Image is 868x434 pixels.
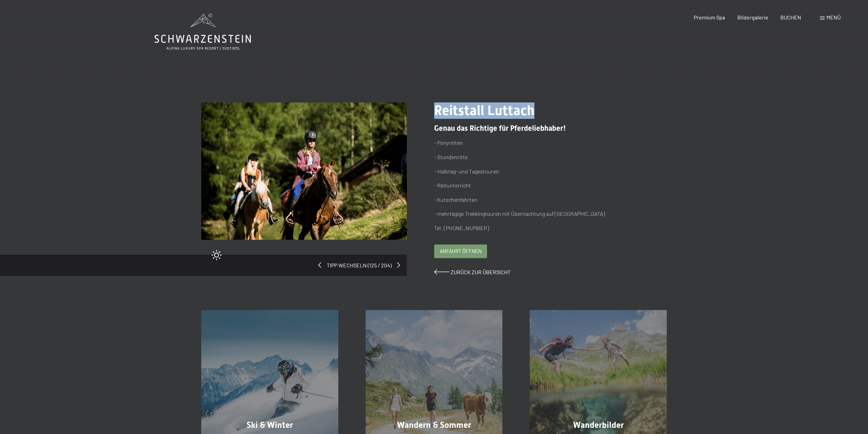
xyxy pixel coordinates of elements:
span: Wanderbilder [573,420,624,430]
span: Genau das Richtige für Pferdeliebhaber! [434,124,566,132]
p: - Stundenritte [434,153,640,162]
span: Wandern & Sommer [397,420,471,430]
span: Anfahrt öffnen [440,248,482,255]
a: Premium Spa [694,14,725,20]
p: - Ponyreiten [434,138,640,147]
span: Menü [826,14,841,20]
p: - Kutschenfahrten [434,195,640,204]
a: Bildergalerie [737,14,768,20]
p: - Halbtag- und Tagestouren [434,167,640,176]
a: Zurück zur Übersicht [434,269,511,275]
span: Zurück zur Übersicht [451,269,511,275]
p: - Reitunterricht [434,181,640,190]
img: Reitstall Luttach [201,102,407,240]
p: - mehrtägige Trekkingtouren mit Übernachtung auf [GEOGRAPHIC_DATA] [434,209,640,218]
p: Tel. [PHONE_NUMBER] [434,224,640,233]
span: Reitstall Luttach [434,102,534,118]
a: BUCHEN [780,14,801,20]
span: Ski & Winter [247,420,293,430]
